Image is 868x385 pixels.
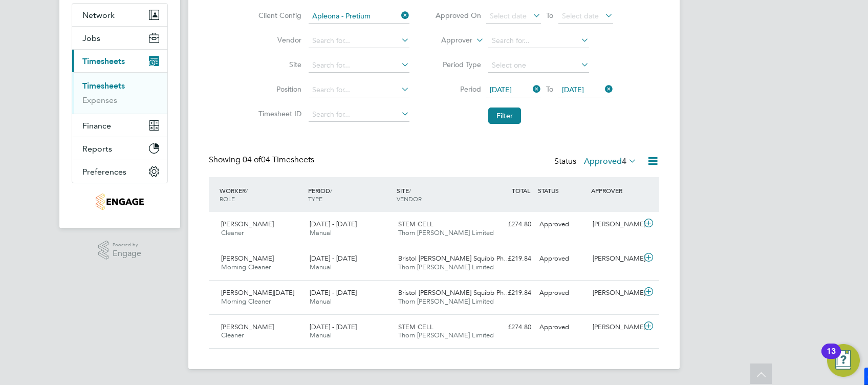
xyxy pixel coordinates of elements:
[310,297,332,306] span: Manual
[217,181,306,208] div: WORKER
[82,33,100,43] span: Jobs
[482,319,535,336] div: £274.80
[113,241,141,249] span: Powered by
[589,319,642,336] div: [PERSON_NAME]
[490,85,512,94] span: [DATE]
[255,11,301,20] label: Client Config
[394,181,483,208] div: SITE
[310,288,357,297] span: [DATE] - [DATE]
[72,194,168,210] a: Go to home page
[82,81,125,91] a: Timesheets
[589,250,642,267] div: [PERSON_NAME]
[82,121,111,131] span: Finance
[221,263,271,271] span: Morning Cleaner
[72,50,167,72] button: Timesheets
[482,285,535,302] div: £219.84
[309,108,409,122] input: Search for...
[310,228,332,237] span: Manual
[309,34,409,48] input: Search for...
[221,323,274,331] span: [PERSON_NAME]
[255,35,301,45] label: Vendor
[221,331,244,339] span: Cleaner
[398,288,510,297] span: Bristol [PERSON_NAME] Squibb Ph…
[488,58,589,73] input: Select one
[535,319,589,336] div: Approved
[398,254,510,263] span: Bristol [PERSON_NAME] Squibb Ph…
[562,85,584,94] span: [DATE]
[82,167,126,177] span: Preferences
[398,331,494,339] span: Thorn [PERSON_NAME] Limited
[310,220,357,228] span: [DATE] - [DATE]
[82,95,117,105] a: Expenses
[535,216,589,233] div: Approved
[543,82,556,96] span: To
[113,249,141,258] span: Engage
[72,114,167,137] button: Finance
[221,228,244,237] span: Cleaner
[409,186,411,195] span: /
[330,186,332,195] span: /
[82,56,125,66] span: Timesheets
[490,11,527,20] span: Select date
[246,186,248,195] span: /
[96,194,143,210] img: thornbaker-logo-retina.png
[255,60,301,69] label: Site
[255,84,301,94] label: Position
[426,35,472,46] label: Approver
[310,323,357,331] span: [DATE] - [DATE]
[398,323,433,331] span: STEM CELL
[435,60,481,69] label: Period Type
[488,34,589,48] input: Search for...
[82,144,112,154] span: Reports
[398,263,494,271] span: Thorn [PERSON_NAME] Limited
[482,216,535,233] div: £274.80
[589,181,642,200] div: APPROVER
[398,297,494,306] span: Thorn [PERSON_NAME] Limited
[622,156,626,166] span: 4
[309,9,409,24] input: Search for...
[554,155,639,169] div: Status
[562,11,599,20] span: Select date
[72,72,167,114] div: Timesheets
[221,297,271,306] span: Morning Cleaner
[827,351,836,365] div: 13
[255,109,301,118] label: Timesheet ID
[310,263,332,271] span: Manual
[221,254,274,263] span: [PERSON_NAME]
[72,137,167,160] button: Reports
[243,155,314,165] span: 04 Timesheets
[309,83,409,97] input: Search for...
[589,216,642,233] div: [PERSON_NAME]
[220,195,235,203] span: ROLE
[72,160,167,183] button: Preferences
[482,250,535,267] div: £219.84
[209,155,316,165] div: Showing
[72,4,167,26] button: Network
[72,27,167,49] button: Jobs
[488,108,521,124] button: Filter
[435,11,481,20] label: Approved On
[397,195,422,203] span: VENDOR
[584,156,637,166] label: Approved
[535,285,589,302] div: Approved
[589,285,642,302] div: [PERSON_NAME]
[98,241,142,260] a: Powered byEngage
[435,84,481,94] label: Period
[308,195,322,203] span: TYPE
[398,228,494,237] span: Thorn [PERSON_NAME] Limited
[398,220,433,228] span: STEM CELL
[221,288,294,297] span: [PERSON_NAME][DATE]
[221,220,274,228] span: [PERSON_NAME]
[543,9,556,22] span: To
[243,155,261,165] span: 04 of
[535,181,589,200] div: STATUS
[310,254,357,263] span: [DATE] - [DATE]
[310,331,332,339] span: Manual
[309,58,409,73] input: Search for...
[827,344,860,377] button: Open Resource Center, 13 new notifications
[535,250,589,267] div: Approved
[82,10,115,20] span: Network
[512,186,530,195] span: TOTAL
[306,181,394,208] div: PERIOD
